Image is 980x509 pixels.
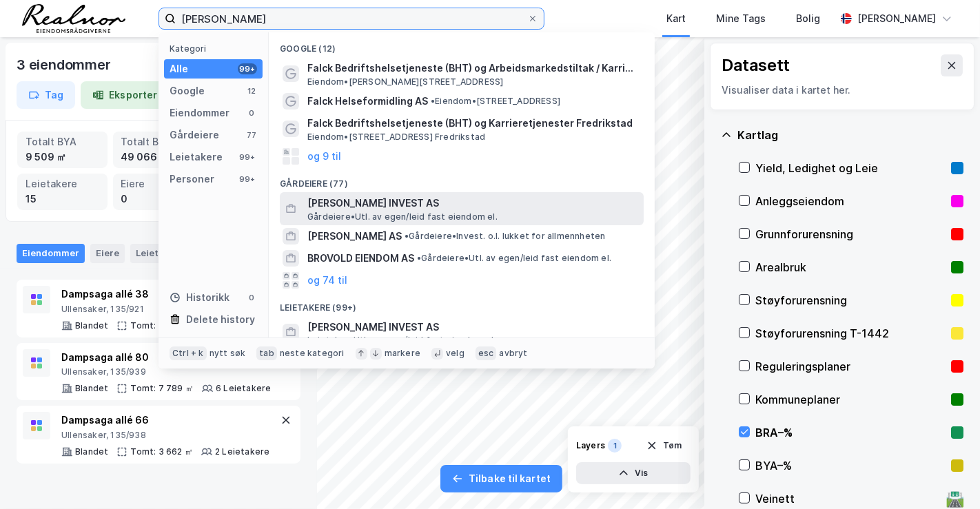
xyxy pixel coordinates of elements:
[796,10,820,27] div: Bolig
[440,465,562,492] button: Tilbake til kartet
[210,348,246,359] div: nytt søk
[417,253,611,264] span: Gårdeiere • Utl. av egen/leid fast eiendom el.
[755,424,946,441] div: BRA–%
[75,383,108,394] div: Blandet
[81,81,209,109] button: Eksporter til Excel
[61,286,271,302] div: Dampsaga allé 38
[25,134,99,149] div: Totalt BYA
[17,244,85,263] div: Eiendommer
[576,440,605,451] div: Layers
[666,10,686,27] div: Kart
[25,176,99,191] div: Leietakere
[170,149,223,165] div: Leietakere
[130,320,194,331] div: Tomt: 9 687 ㎡
[269,167,655,192] div: Gårdeiere (77)
[130,383,194,394] div: Tomt: 7 789 ㎡
[911,443,980,509] iframe: Chat Widget
[307,272,347,289] button: og 74 til
[246,292,257,303] div: 0
[307,132,485,143] span: Eiendom • [STREET_ADDRESS] Fredrikstad
[17,54,114,76] div: 3 eiendommer
[25,149,99,165] div: 9 509 ㎡
[576,462,691,484] button: Vis
[246,85,257,96] div: 12
[405,231,409,241] span: •
[755,490,941,507] div: Veinett
[307,60,638,76] span: Falck Bedriftshelsetjeneste (BHT) og Arbeidsmarkedstiltak / Karrieretjenester Sarpsborg
[307,319,638,335] span: [PERSON_NAME] INVEST AS
[446,348,465,359] div: velg
[121,149,195,165] div: 49 066 ㎡
[307,228,402,245] span: [PERSON_NAME] AS
[186,311,255,328] div: Delete history
[755,457,946,474] div: BYA–%
[499,348,527,359] div: avbryt
[215,446,269,457] div: 2 Leietakere
[170,83,205,99] div: Google
[269,291,655,316] div: Leietakere (99+)
[755,226,946,242] div: Grunnforurensning
[61,412,269,428] div: Dampsaga allé 66
[246,107,257,118] div: 0
[269,32,655,57] div: Google (12)
[755,259,946,276] div: Arealbruk
[238,174,257,185] div: 99+
[431,96,435,106] span: •
[22,4,125,33] img: realnor-logo.934646d98de889bb5806.png
[238,63,257,74] div: 99+
[61,349,271,366] div: Dampsaga allé 80
[170,171,214,187] div: Personer
[170,346,207,360] div: Ctrl + k
[637,435,691,457] button: Tøm
[857,10,936,27] div: [PERSON_NAME]
[75,446,108,457] div: Blandet
[755,391,946,408] div: Kommuneplaner
[75,320,108,331] div: Blandet
[716,10,766,27] div: Mine Tags
[307,148,341,165] button: og 9 til
[170,127,219,143] div: Gårdeiere
[755,160,946,176] div: Yield, Ledighet og Leie
[307,76,503,87] span: Eiendom • [PERSON_NAME][STREET_ADDRESS]
[417,253,421,263] span: •
[755,325,946,342] div: Støyforurensning T-1442
[476,346,497,360] div: esc
[170,105,229,121] div: Eiendommer
[170,43,263,54] div: Kategori
[61,430,269,441] div: Ullensaker, 135/938
[121,134,195,149] div: Totalt BRA
[130,244,207,263] div: Leietakere
[130,446,193,457] div: Tomt: 3 662 ㎡
[608,439,622,453] div: 1
[307,195,638,211] span: [PERSON_NAME] INVEST AS
[307,93,428,110] span: Falck Helseformidling AS
[307,250,414,267] span: BROVOLD EIENDOM AS
[61,304,271,315] div: Ullensaker, 135/921
[280,348,345,359] div: neste kategori
[911,443,980,509] div: Kontrollprogram for chat
[170,61,188,77] div: Alle
[755,358,946,375] div: Reguleringsplaner
[176,8,527,29] input: Søk på adresse, matrikkel, gårdeiere, leietakere eller personer
[722,54,790,76] div: Datasett
[17,81,75,109] button: Tag
[737,127,963,143] div: Kartlag
[121,176,195,191] div: Eiere
[405,231,605,242] span: Gårdeiere • Invest. o.l. lukket for allmennheten
[431,96,560,107] span: Eiendom • [STREET_ADDRESS]
[755,193,946,209] div: Anleggseiendom
[307,335,496,346] span: Leietaker • Utl. av egen/leid fast eiendom el.
[170,289,229,306] div: Historikk
[385,348,420,359] div: markere
[256,346,277,360] div: tab
[755,292,946,309] div: Støyforurensning
[216,383,271,394] div: 6 Leietakere
[61,366,271,377] div: Ullensaker, 135/939
[90,244,125,263] div: Eiere
[307,211,498,222] span: Gårdeiere • Utl. av egen/leid fast eiendom el.
[722,82,963,98] div: Visualiser data i kartet her.
[238,152,257,163] div: 99+
[121,191,195,207] div: 0
[246,129,257,141] div: 77
[307,115,638,132] span: Falck Bedriftshelsetjeneste (BHT) og Karrieretjenester Fredrikstad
